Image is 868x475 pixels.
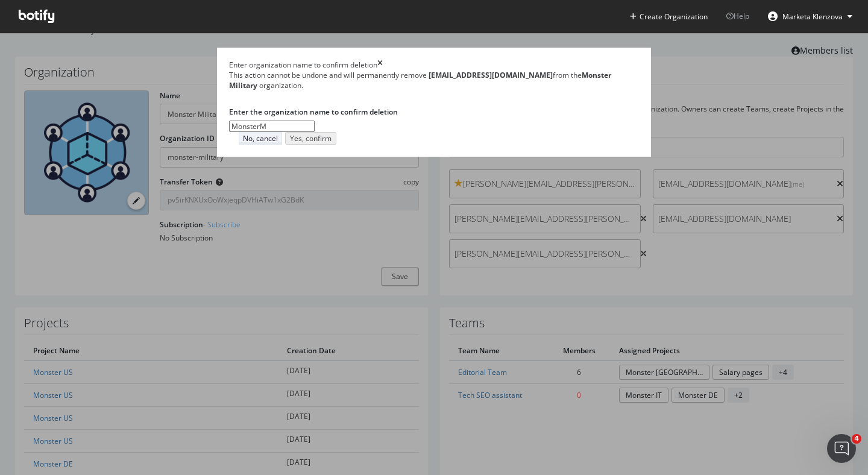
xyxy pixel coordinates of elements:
[782,11,843,22] span: Marketa Klenzova
[285,132,336,145] button: Yes, confirm
[290,134,332,143] div: Yes, confirm
[229,107,398,117] label: Enter the organization name to confirm deletion
[229,70,639,90] div: This action cannot be undone and will permanently remove from the organization.
[217,48,651,157] div: modal
[726,11,749,21] span: Help
[827,434,856,463] iframe: Intercom live chat
[629,11,708,22] button: Create Organization
[229,60,377,70] div: Enter organization name to confirm deletion
[229,121,315,133] input: Monster Military
[852,434,861,444] span: 4
[229,70,611,90] b: Monster Military
[429,70,553,80] b: [EMAIL_ADDRESS][DOMAIN_NAME]
[239,132,282,145] button: No, cancel
[377,60,383,70] div: times
[243,133,278,143] div: No, cancel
